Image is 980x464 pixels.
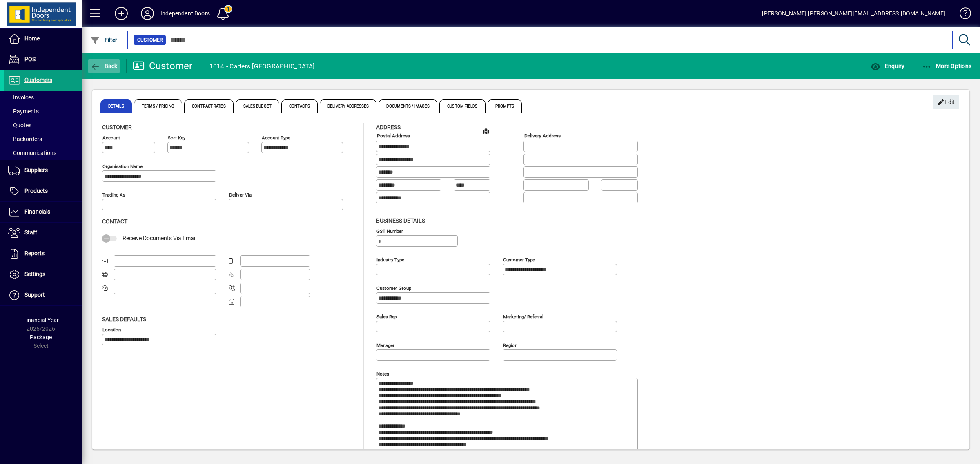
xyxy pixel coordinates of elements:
[102,218,127,225] span: Contact
[4,243,82,264] a: Reports
[376,256,404,262] mat-label: Industry type
[4,223,82,243] a: Staff
[922,63,972,69] span: More Options
[168,135,185,141] mat-label: Sort key
[90,37,118,43] span: Filter
[479,124,492,137] a: View on map
[439,99,485,113] span: Custom Fields
[4,49,82,70] a: POS
[4,264,82,285] a: Settings
[920,59,974,73] button: More Options
[24,271,45,277] span: Settings
[209,60,315,73] div: 1014 - Carters [GEOGRAPHIC_DATA]
[102,164,143,169] mat-label: Organisation name
[24,56,36,62] span: POS
[24,208,50,215] span: Financials
[503,342,517,348] mat-label: Region
[376,342,394,348] mat-label: Manager
[4,202,82,222] a: Financials
[236,99,279,113] span: Sales Budget
[229,192,252,198] mat-label: Deliver via
[8,136,42,142] span: Backorders
[871,63,904,69] span: Enquiry
[24,167,48,173] span: Suppliers
[262,135,290,141] mat-label: Account Type
[4,160,82,181] a: Suppliers
[869,59,906,73] button: Enquiry
[376,371,389,376] mat-label: Notes
[4,132,82,146] a: Backorders
[4,181,82,201] a: Products
[24,229,37,236] span: Staff
[8,122,31,128] span: Quotes
[102,192,125,198] mat-label: Trading as
[376,124,401,130] span: Address
[376,314,397,319] mat-label: Sales rep
[8,150,56,156] span: Communications
[90,63,118,69] span: Back
[23,317,59,323] span: Financial Year
[488,99,522,113] span: Prompts
[160,7,210,20] div: Independent Doors
[24,292,45,298] span: Support
[24,188,48,194] span: Products
[376,217,425,224] span: Business details
[4,91,82,104] a: Invoices
[4,285,82,305] a: Support
[281,99,318,113] span: Contacts
[4,29,82,49] a: Home
[938,95,955,109] span: Edit
[503,314,543,319] mat-label: Marketing/ Referral
[133,60,193,73] div: Customer
[933,95,959,109] button: Edit
[24,250,45,256] span: Reports
[102,327,121,332] mat-label: Location
[953,2,970,28] a: Knowledge Base
[4,118,82,132] a: Quotes
[102,124,132,130] span: Customer
[320,99,377,113] span: Delivery Addresses
[134,6,160,21] button: Profile
[134,99,183,113] span: Terms / Pricing
[24,35,40,42] span: Home
[108,6,134,21] button: Add
[379,99,437,113] span: Documents / Images
[503,256,535,262] mat-label: Customer type
[88,33,120,47] button: Filter
[30,334,52,340] span: Package
[88,59,120,73] button: Back
[4,104,82,118] a: Payments
[82,59,127,73] app-page-header-button: Back
[184,99,233,113] span: Contract Rates
[376,228,403,234] mat-label: GST Number
[376,285,411,291] mat-label: Customer group
[102,135,120,141] mat-label: Account
[4,146,82,160] a: Communications
[122,235,196,241] span: Receive Documents Via Email
[8,94,34,101] span: Invoices
[24,77,52,83] span: Customers
[8,108,39,115] span: Payments
[102,316,146,323] span: Sales defaults
[762,7,945,20] div: [PERSON_NAME] [PERSON_NAME][EMAIL_ADDRESS][DOMAIN_NAME]
[100,99,132,113] span: Details
[137,36,163,44] span: Customer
